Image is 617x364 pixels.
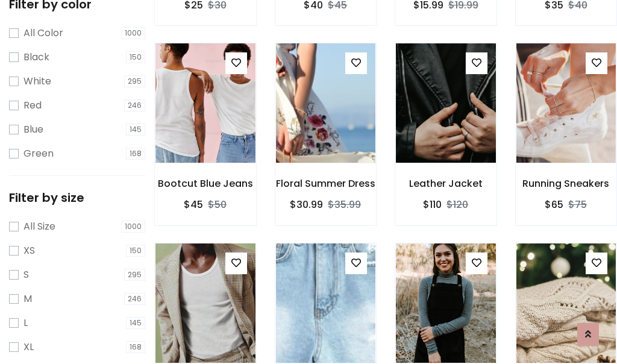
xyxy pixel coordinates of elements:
label: All Size [23,219,55,234]
label: L [23,316,28,330]
h6: Bootcut Blue Jeans [155,178,256,189]
h6: $45 [184,199,203,210]
h5: Filter by size [9,190,145,205]
h6: $65 [545,199,563,210]
span: 1000 [121,221,145,233]
label: XL [23,340,34,354]
span: 295 [124,75,145,87]
label: XS [23,243,35,258]
label: S [23,268,29,282]
span: 168 [126,148,145,160]
label: White [23,74,51,89]
span: 168 [126,341,145,353]
h6: Floral Summer Dress [275,178,377,189]
span: 295 [124,269,145,281]
span: 150 [126,245,145,257]
h6: Running Sneakers [516,178,617,189]
label: Red [23,98,42,113]
del: $75 [568,198,587,212]
del: $50 [208,198,227,212]
label: All Color [23,26,63,40]
label: Green [23,146,54,161]
span: 145 [126,124,145,136]
h6: $110 [423,199,442,210]
span: 246 [124,293,145,305]
label: Black [23,50,49,64]
span: 150 [126,51,145,63]
h6: $30.99 [290,199,323,210]
span: 246 [124,99,145,111]
label: Blue [23,122,43,137]
del: $120 [446,198,468,212]
span: 1000 [121,27,145,39]
label: M [23,292,32,306]
h6: Leather Jacket [395,178,496,189]
span: 145 [126,317,145,329]
del: $35.99 [328,198,361,212]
